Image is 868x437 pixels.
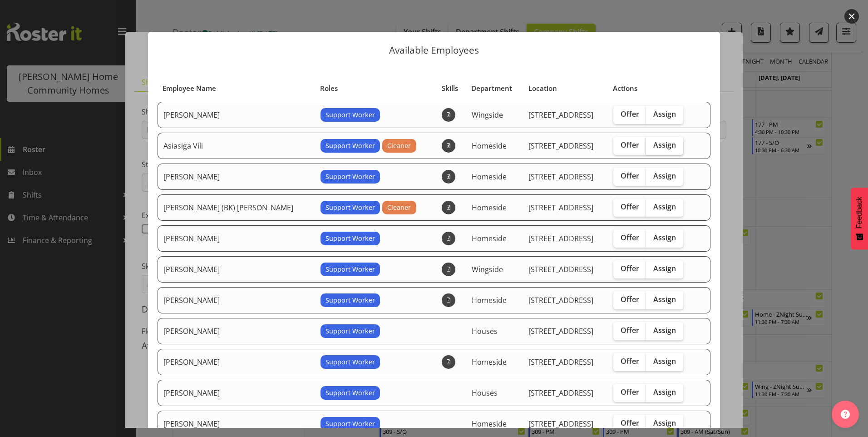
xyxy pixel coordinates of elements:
[325,264,375,274] span: Support Worker
[653,387,676,397] span: Assign
[851,188,868,249] button: Feedback - Show survey
[472,357,507,367] span: Homeside
[621,387,639,397] span: Offer
[528,83,557,94] span: Location
[158,164,315,190] td: [PERSON_NAME]
[163,83,216,94] span: Employee Name
[325,419,375,429] span: Support Worker
[158,256,315,283] td: [PERSON_NAME]
[158,287,315,313] td: [PERSON_NAME]
[442,83,458,94] span: Skills
[528,141,593,151] span: [STREET_ADDRESS]
[157,45,711,55] p: Available Employees
[158,380,315,406] td: [PERSON_NAME]
[528,203,593,213] span: [STREET_ADDRESS]
[158,133,315,159] td: Asiasiga Vili
[472,172,507,182] span: Homeside
[472,203,507,213] span: Homeside
[653,357,676,366] span: Assign
[621,233,639,242] span: Offer
[325,141,375,151] span: Support Worker
[653,109,676,119] span: Assign
[613,83,637,94] span: Actions
[472,419,507,429] span: Homeside
[325,388,375,398] span: Support Worker
[158,349,315,375] td: [PERSON_NAME]
[653,295,676,304] span: Assign
[528,110,593,120] span: [STREET_ADDRESS]
[387,203,411,213] span: Cleaner
[621,264,639,273] span: Offer
[158,411,315,437] td: [PERSON_NAME]
[158,102,315,128] td: [PERSON_NAME]
[653,233,676,242] span: Assign
[528,264,593,274] span: [STREET_ADDRESS]
[528,326,593,336] span: [STREET_ADDRESS]
[472,388,498,398] span: Houses
[472,264,503,274] span: Wingside
[472,141,507,151] span: Homeside
[158,194,315,221] td: [PERSON_NAME] (BK) [PERSON_NAME]
[528,419,593,429] span: [STREET_ADDRESS]
[653,326,676,335] span: Assign
[528,388,593,398] span: [STREET_ADDRESS]
[528,357,593,367] span: [STREET_ADDRESS]
[472,295,507,305] span: Homeside
[471,83,512,94] span: Department
[855,197,863,228] span: Feedback
[158,318,315,344] td: [PERSON_NAME]
[621,357,639,366] span: Offer
[158,225,315,252] td: [PERSON_NAME]
[528,295,593,305] span: [STREET_ADDRESS]
[621,202,639,211] span: Offer
[621,326,639,335] span: Offer
[325,172,375,182] span: Support Worker
[472,233,507,243] span: Homeside
[528,233,593,243] span: [STREET_ADDRESS]
[472,326,498,336] span: Houses
[653,171,676,180] span: Assign
[325,203,375,213] span: Support Worker
[653,264,676,273] span: Assign
[621,171,639,180] span: Offer
[621,295,639,304] span: Offer
[325,357,375,367] span: Support Worker
[325,295,375,305] span: Support Worker
[325,110,375,120] span: Support Worker
[472,110,503,120] span: Wingside
[621,140,639,149] span: Offer
[325,326,375,336] span: Support Worker
[325,233,375,243] span: Support Worker
[653,418,676,427] span: Assign
[653,202,676,211] span: Assign
[841,410,850,419] img: help-xxl-2.png
[653,140,676,149] span: Assign
[621,418,639,427] span: Offer
[320,83,338,94] span: Roles
[621,109,639,119] span: Offer
[528,172,593,182] span: [STREET_ADDRESS]
[387,141,411,151] span: Cleaner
